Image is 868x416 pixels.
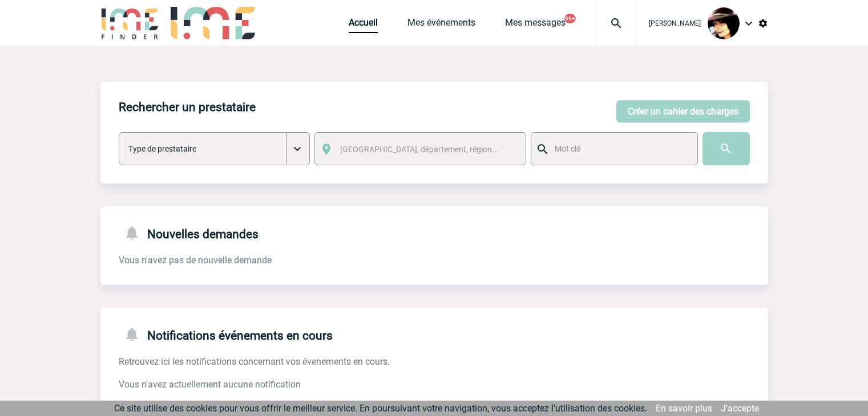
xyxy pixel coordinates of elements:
input: Submit [703,132,750,165]
span: Vous n'avez pas de nouvelle demande [119,255,272,266]
a: Accueil [349,17,378,33]
input: Mot clé [552,141,687,156]
a: Mes messages [505,17,566,33]
a: Mes événements [407,17,475,33]
a: J'accepte [721,403,759,414]
h4: Rechercher un prestataire [119,100,256,114]
img: IME-Finder [100,7,160,39]
h4: Notifications événements en cours [119,326,333,342]
img: notifications-24-px-g.png [123,326,147,342]
span: [GEOGRAPHIC_DATA], département, région... [340,145,499,154]
img: notifications-24-px-g.png [123,225,147,241]
span: Retrouvez ici les notifications concernant vos évenements en cours. [119,356,390,367]
span: Vous n'avez actuellement aucune notification [119,379,301,390]
h4: Nouvelles demandes [119,225,259,241]
img: 101023-0.jpg [708,7,740,39]
span: [PERSON_NAME] [649,19,701,27]
a: En savoir plus [656,403,712,414]
span: Ce site utilise des cookies pour vous offrir le meilleur service. En poursuivant votre navigation... [114,403,647,414]
button: 99+ [564,14,576,23]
